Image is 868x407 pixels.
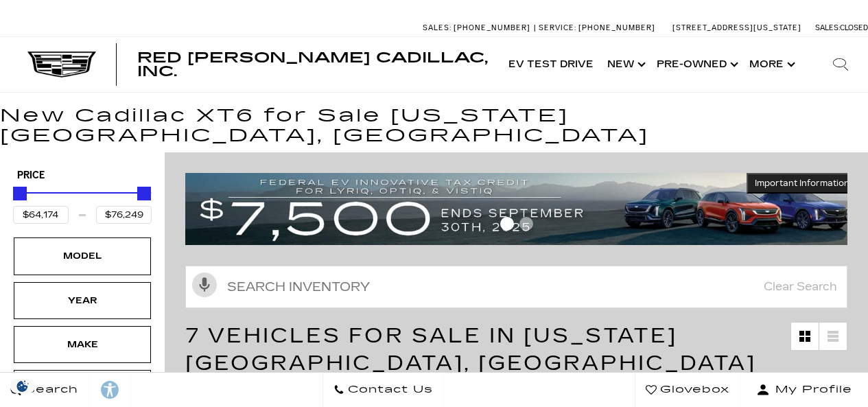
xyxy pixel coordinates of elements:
a: EV Test Drive [502,37,600,92]
input: Minimum [13,206,69,224]
span: My Profile [770,380,852,399]
section: Click to Open Cookie Consent Modal [7,379,38,393]
span: Closed [840,23,868,32]
span: Red [PERSON_NAME] Cadillac, Inc. [137,49,488,80]
div: YearYear [14,282,151,319]
span: Sales: [815,23,840,32]
div: Price [13,182,152,224]
span: Glovebox [657,380,729,399]
a: Sales: [PHONE_NUMBER] [423,24,534,32]
span: Search [21,380,78,399]
span: 7 Vehicles for Sale in [US_STATE][GEOGRAPHIC_DATA], [GEOGRAPHIC_DATA] [185,323,756,375]
button: Important Information [747,173,858,194]
input: Maximum [96,206,152,224]
input: Search Inventory [185,266,847,308]
a: Pre-Owned [650,37,742,92]
div: Make [48,337,117,352]
button: Open user profile menu [740,373,868,407]
span: Sales: [423,23,451,32]
span: Go to slide 1 [500,217,514,231]
div: Model [48,248,117,264]
a: Service: [PHONE_NUMBER] [534,24,659,32]
span: Service: [539,23,576,32]
div: Minimum Price [13,187,27,200]
div: Maximum Price [137,187,151,200]
a: Contact Us [322,373,444,407]
h5: Price [17,170,148,182]
button: More [742,37,799,92]
span: Go to slide 2 [519,217,533,231]
span: [PHONE_NUMBER] [454,23,530,32]
img: vrp-tax-ending-august-version [185,173,858,245]
a: [STREET_ADDRESS][US_STATE] [672,23,801,32]
div: ModelModel [14,237,151,275]
a: Glovebox [635,373,740,407]
div: MileageMileage [14,370,151,407]
span: Important Information [755,178,849,189]
div: Year [48,293,117,308]
a: Red [PERSON_NAME] Cadillac, Inc. [137,51,488,78]
a: New [600,37,650,92]
svg: Click to toggle on voice search [192,272,217,297]
div: MakeMake [14,326,151,363]
span: Contact Us [344,380,433,399]
img: Cadillac Dark Logo with Cadillac White Text [27,51,96,78]
span: [PHONE_NUMBER] [578,23,655,32]
img: Opt-Out Icon [7,379,38,393]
